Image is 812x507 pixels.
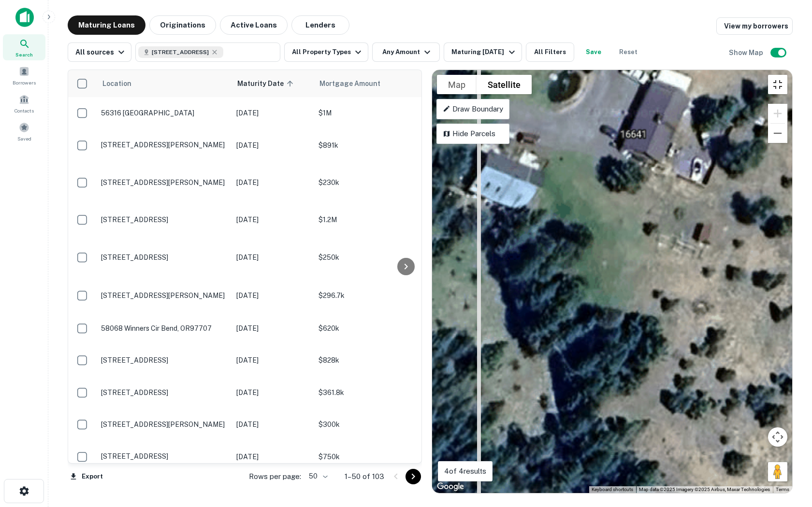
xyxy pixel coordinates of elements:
button: Show satellite imagery [477,75,532,94]
button: Keyboard shortcuts [592,486,633,493]
div: All sources [75,46,127,58]
p: [DATE] [236,355,309,366]
p: $361.8k [319,387,415,398]
p: 1–50 of 103 [345,471,384,482]
button: Go to next page [406,469,421,484]
p: [DATE] [236,108,309,118]
p: $620k [319,323,415,334]
button: All Filters [526,42,574,62]
a: Open this area in Google Maps (opens a new window) [435,480,466,493]
a: Borrowers [3,62,45,88]
th: Location [96,70,232,97]
p: [STREET_ADDRESS][PERSON_NAME] [101,291,227,300]
p: [DATE] [236,252,309,263]
th: Mortgage Amount [314,70,420,97]
span: Search [15,51,33,58]
p: [DATE] [236,177,309,188]
a: Saved [3,118,45,144]
a: View my borrowers [716,17,793,35]
p: [DATE] [236,387,309,398]
p: $750k [319,451,415,462]
button: Maturing Loans [68,15,145,35]
button: Save your search to get updates of matches that match your search criteria. [578,42,609,62]
p: [STREET_ADDRESS] [101,253,227,262]
p: Rows per page: [249,471,301,482]
p: $230k [319,177,415,188]
button: Map camera controls [768,427,787,447]
button: Export [68,469,105,484]
p: [STREET_ADDRESS] [101,215,227,224]
span: Contacts [14,107,34,114]
p: Draw Boundary [443,103,503,115]
span: Mortgage Amount [319,78,393,89]
span: Maturity Date [237,78,296,89]
button: Any Amount [372,42,440,62]
p: [DATE] [236,451,309,462]
p: [DATE] [236,214,309,225]
p: [STREET_ADDRESS][PERSON_NAME] [101,420,227,429]
button: All Property Types [284,42,368,62]
button: Lenders [291,15,349,35]
p: 4 of 4 results [444,465,486,477]
p: [DATE] [236,419,309,430]
span: Saved [17,135,31,142]
button: Show street map [437,75,477,94]
iframe: Chat Widget [764,430,812,476]
p: $891k [319,140,415,151]
button: Zoom out [768,124,787,143]
p: Hide Parcels [443,128,503,140]
a: Search [3,34,45,60]
p: $1M [319,108,415,118]
h6: Show Map [729,47,765,58]
div: Maturing [DATE] [451,46,517,58]
p: 58068 Winners Cir Bend, OR97707 [101,324,227,333]
img: capitalize-icon.png [15,8,34,27]
p: $250k [319,252,415,263]
span: Borrowers [13,79,36,86]
p: 56316 [GEOGRAPHIC_DATA] [101,109,227,117]
button: Active Loans [220,15,288,35]
a: Contacts [3,90,45,116]
div: 50 [305,469,329,483]
button: All sources [68,42,131,62]
button: Maturing [DATE] [444,42,522,62]
p: [STREET_ADDRESS][PERSON_NAME] [101,178,227,187]
p: $300k [319,419,415,430]
button: Reset [613,42,644,62]
p: $828k [319,355,415,366]
p: [STREET_ADDRESS] [101,388,227,397]
a: Terms (opens in new tab) [776,487,789,492]
p: $296.7k [319,290,415,301]
p: [STREET_ADDRESS][PERSON_NAME] [101,141,227,149]
div: 0 0 [432,70,792,493]
button: Zoom in [768,104,787,123]
p: [STREET_ADDRESS] [101,356,227,365]
span: Location [102,78,131,89]
img: Google [435,480,466,493]
span: [STREET_ADDRESS] [152,48,209,56]
button: Originations [149,15,216,35]
p: [DATE] [236,323,309,334]
p: [DATE] [236,140,309,151]
button: Toggle fullscreen view [768,75,787,94]
p: [STREET_ADDRESS] [101,452,227,461]
p: [DATE] [236,290,309,301]
th: Maturity Date [232,70,314,97]
span: Map data ©2025 Imagery ©2025 Airbus, Maxar Technologies [639,487,770,492]
p: $1.2M [319,214,415,225]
